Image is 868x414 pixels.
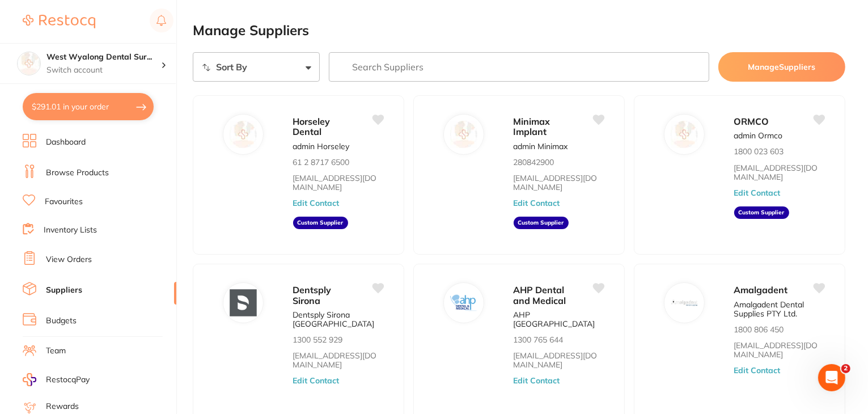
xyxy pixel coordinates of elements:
[734,325,784,334] p: 1800 806 450
[46,345,66,357] a: Team
[293,174,384,192] a: [EMAIL_ADDRESS][DOMAIN_NAME]
[46,401,79,412] a: Rewards
[514,174,604,192] a: [EMAIL_ADDRESS][DOMAIN_NAME]
[671,289,698,316] img: Amalgadent
[46,52,161,63] h4: West Wyalong Dental Surgery (DentalTown 4)
[734,116,769,127] span: ORMCO
[450,289,477,316] img: AHP Dental and Medical
[23,9,95,35] a: Restocq Logo
[46,254,92,265] a: View Orders
[818,364,845,391] iframe: Intercom live chat
[718,52,845,82] button: ManageSuppliers
[734,131,783,140] p: admin Ormco
[46,285,82,296] a: Suppliers
[293,310,384,328] p: Dentsply Sirona [GEOGRAPHIC_DATA]
[734,300,825,318] p: Amalgadent Dental Supplies PTY Ltd.
[46,167,109,179] a: Browse Products
[293,351,384,369] a: [EMAIL_ADDRESS][DOMAIN_NAME]
[46,137,86,148] a: Dashboard
[671,121,698,148] img: ORMCO
[46,374,90,386] span: RestocqPay
[44,225,97,236] a: Inventory Lists
[293,335,343,344] p: 1300 552 929
[514,351,604,369] a: [EMAIL_ADDRESS][DOMAIN_NAME]
[514,284,566,306] span: AHP Dental and Medical
[230,289,257,316] img: Dentsply Sirona
[293,116,331,137] span: Horseley Dental
[293,217,348,229] aside: Custom Supplier
[293,284,332,306] span: Dentsply Sirona
[514,116,551,137] span: Minimax Implant
[329,52,709,82] input: Search Suppliers
[514,335,564,344] p: 1300 765 644
[293,142,350,151] p: admin Horseley
[45,196,83,208] a: Favourites
[514,217,569,229] aside: Custom Supplier
[23,93,154,120] button: $291.01 in your order
[841,364,850,373] span: 2
[734,341,825,359] a: [EMAIL_ADDRESS][DOMAIN_NAME]
[293,198,340,208] button: Edit Contact
[293,376,340,385] button: Edit Contact
[514,142,568,151] p: admin Minimax
[734,284,788,295] span: Amalgadent
[46,315,77,327] a: Budgets
[23,15,95,28] img: Restocq Logo
[514,158,554,167] p: 280842900
[514,310,604,328] p: AHP [GEOGRAPHIC_DATA]
[46,65,161,76] p: Switch account
[193,23,845,39] h2: Manage Suppliers
[734,366,781,375] button: Edit Contact
[734,188,781,197] button: Edit Contact
[734,206,789,219] aside: Custom Supplier
[514,376,560,385] button: Edit Contact
[230,121,257,148] img: Horseley Dental
[293,158,350,167] p: 61 2 8717 6500
[514,198,560,208] button: Edit Contact
[734,163,825,181] a: [EMAIL_ADDRESS][DOMAIN_NAME]
[734,147,784,156] p: 1800 023 603
[450,121,477,148] img: Minimax Implant
[23,373,36,386] img: RestocqPay
[18,52,40,75] img: West Wyalong Dental Surgery (DentalTown 4)
[23,373,90,386] a: RestocqPay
